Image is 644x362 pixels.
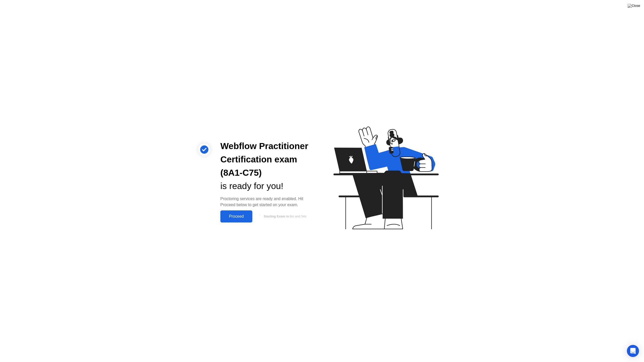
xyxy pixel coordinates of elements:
[627,345,639,357] div: Open Intercom Messenger
[220,196,314,208] div: Proctoring services are ready and enabled. Hit Proceed below to get started on your exam.
[290,214,306,218] span: 9m and 54s
[255,212,314,221] button: Starting Exam in9m and 54s
[220,140,314,179] div: Webflow Practitioner Certification exam (8A1-C75)
[628,4,640,8] img: Close
[220,210,252,222] button: Proceed
[222,214,251,219] div: Proceed
[220,179,314,193] div: is ready for you!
